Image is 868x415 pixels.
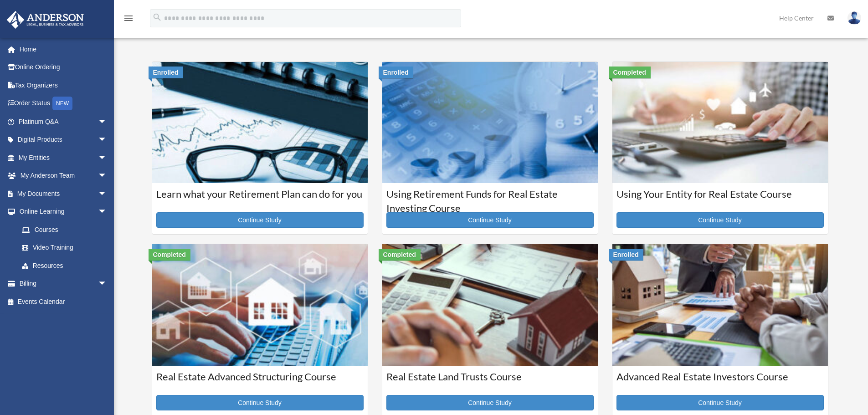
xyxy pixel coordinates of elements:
a: Online Learningarrow_drop_down [6,203,121,221]
a: Continue Study [386,212,594,228]
a: Billingarrow_drop_down [6,275,121,293]
div: Enrolled [609,249,643,261]
a: My Documentsarrow_drop_down [6,184,121,203]
a: menu [123,16,134,24]
img: Anderson Advisors Platinum Portal [4,11,87,29]
h3: Real Estate Advanced Structuring Course [156,370,364,393]
h3: Advanced Real Estate Investors Course [616,370,824,393]
h3: Using Your Entity for Real Estate Course [616,187,824,210]
h3: Learn what your Retirement Plan can do for you [156,187,364,210]
a: Home [6,40,121,58]
h3: Using Retirement Funds for Real Estate Investing Course [386,187,594,210]
div: Completed [609,67,651,78]
a: Courses [13,220,116,239]
a: Video Training [13,239,121,257]
img: User Pic [847,11,861,25]
a: My Anderson Teamarrow_drop_down [6,167,121,185]
a: Continue Study [156,395,364,410]
a: Continue Study [616,212,824,228]
a: Continue Study [156,212,364,228]
div: Enrolled [379,67,413,78]
h3: Real Estate Land Trusts Course [386,370,594,393]
a: Digital Productsarrow_drop_down [6,131,121,149]
span: arrow_drop_down [98,275,116,293]
a: Platinum Q&Aarrow_drop_down [6,113,121,131]
a: Resources [13,256,121,275]
span: arrow_drop_down [98,203,116,221]
div: Completed [379,249,421,261]
a: Continue Study [616,395,824,410]
span: arrow_drop_down [98,149,116,167]
i: search [152,12,162,22]
a: Events Calendar [6,292,121,311]
span: arrow_drop_down [98,167,116,185]
a: Continue Study [386,395,594,410]
span: arrow_drop_down [98,113,116,131]
span: arrow_drop_down [98,184,116,203]
a: My Entitiesarrow_drop_down [6,149,121,167]
span: arrow_drop_down [98,131,116,149]
div: Enrolled [149,67,183,78]
a: Tax Organizers [6,76,121,94]
div: Completed [149,249,190,261]
a: Order StatusNEW [6,94,121,113]
i: menu [123,13,134,24]
a: Online Ordering [6,58,121,77]
div: NEW [52,97,72,110]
